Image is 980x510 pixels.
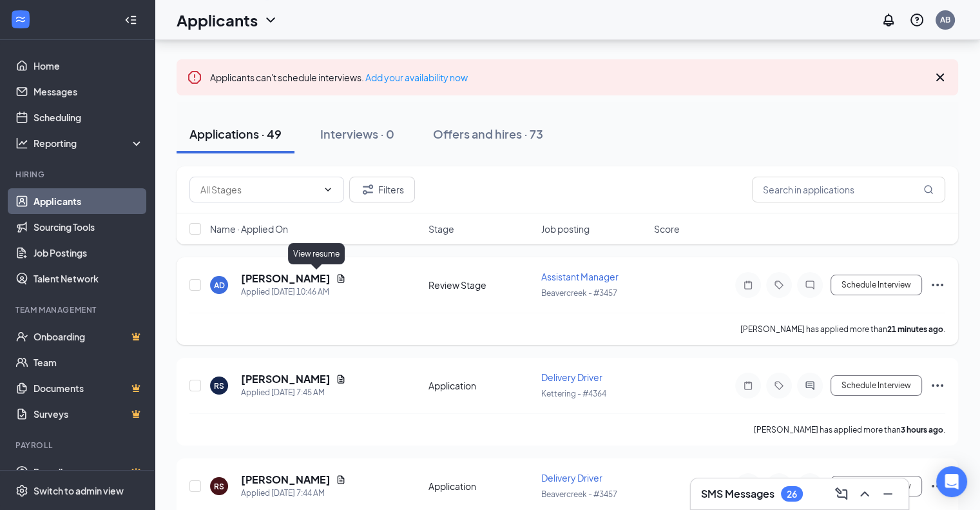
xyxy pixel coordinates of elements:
svg: Note [740,280,756,290]
a: Applicants [34,188,144,214]
div: Applied [DATE] 7:45 AM [241,386,346,399]
div: Team Management [15,304,141,315]
button: ChevronUp [854,484,875,504]
input: All Stages [200,182,318,197]
span: Stage [428,222,454,235]
h1: Applicants [177,9,258,31]
span: Score [654,222,680,235]
div: Offers and hires · 73 [433,126,543,142]
span: Delivery Driver [541,371,602,383]
h5: [PERSON_NAME] [241,473,331,487]
svg: Ellipses [930,478,945,494]
svg: ChatInactive [802,280,818,290]
a: Job Postings [34,240,144,266]
span: Delivery Driver [541,472,602,484]
a: DocumentsCrown [34,375,144,401]
div: Reporting [34,137,144,150]
a: SurveysCrown [34,401,144,427]
div: AD [214,280,225,291]
svg: Tag [771,380,787,391]
svg: QuestionInfo [909,12,925,28]
svg: Collapse [124,14,137,26]
div: View resume [288,243,345,264]
svg: MagnifyingGlass [923,184,934,195]
a: Messages [34,79,144,104]
div: AB [940,14,950,25]
svg: Ellipses [930,277,945,293]
svg: Ellipses [930,378,945,393]
svg: ActiveChat [802,380,818,391]
input: Search in applications [752,177,945,202]
a: PayrollCrown [34,459,144,485]
button: Schedule Interview [831,375,922,396]
a: OnboardingCrown [34,324,144,349]
span: Applicants can't schedule interviews. [210,72,468,83]
svg: Tag [771,280,787,290]
div: Review Stage [428,279,533,291]
button: Schedule Interview [831,476,922,496]
svg: ComposeMessage [834,486,849,502]
svg: ChevronUp [857,486,872,502]
a: Team [34,349,144,375]
button: Filter Filters [349,177,415,202]
svg: Document [336,374,346,384]
div: 26 [787,489,797,500]
svg: WorkstreamLogo [14,13,27,26]
svg: ChevronDown [323,184,333,195]
svg: Note [740,380,756,391]
button: Schedule Interview [831,275,922,295]
button: ComposeMessage [831,484,852,504]
div: RS [214,380,224,391]
a: Add your availability now [365,72,468,83]
svg: ChevronDown [263,12,278,28]
div: Interviews · 0 [320,126,394,142]
span: Assistant Manager [541,271,619,282]
div: Application [428,480,533,493]
svg: Notifications [881,12,896,28]
a: Scheduling [34,104,144,130]
span: Beavercreek - #3457 [541,288,617,298]
div: Applied [DATE] 7:44 AM [241,487,346,500]
svg: Error [187,70,202,85]
b: 3 hours ago [901,425,943,435]
h3: SMS Messages [701,487,774,501]
p: [PERSON_NAME] has applied more than . [754,424,945,435]
svg: Minimize [880,486,896,502]
div: Applications · 49 [189,126,282,142]
span: Job posting [541,222,590,235]
div: Open Intercom Messenger [936,466,967,497]
a: Home [34,53,144,79]
h5: [PERSON_NAME] [241,271,331,286]
div: Hiring [15,169,141,180]
div: Application [428,379,533,392]
div: Applied [DATE] 10:46 AM [241,286,346,299]
h5: [PERSON_NAME] [241,372,331,386]
a: Talent Network [34,266,144,291]
div: RS [214,481,224,492]
svg: Cross [932,70,948,85]
svg: Filter [360,182,376,197]
a: Sourcing Tools [34,214,144,240]
span: Beavercreek - #3457 [541,489,617,499]
span: Name · Applied On [210,222,288,235]
div: Switch to admin view [34,484,124,497]
span: Kettering - #4364 [541,389,606,398]
svg: Analysis [15,137,28,150]
svg: Settings [15,484,28,497]
svg: Document [336,273,346,284]
b: 21 minutes ago [887,324,943,334]
p: [PERSON_NAME] has applied more than . [740,324,945,335]
div: Payroll [15,440,141,451]
svg: Document [336,475,346,485]
button: Minimize [878,484,898,504]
